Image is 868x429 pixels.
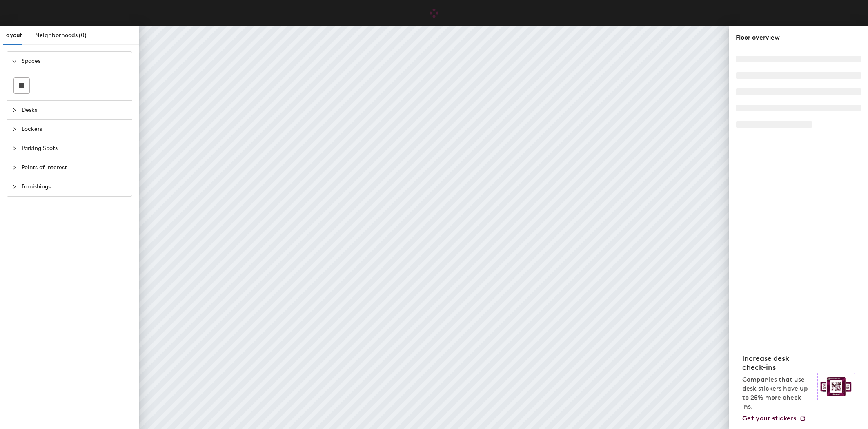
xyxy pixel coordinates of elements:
[22,177,127,196] span: Furnishings
[3,32,22,39] span: Layout
[22,139,127,158] span: Parking Spots
[12,108,17,113] span: collapsed
[12,127,17,132] span: collapsed
[742,375,812,411] p: Companies that use desk stickers have up to 25% more check-ins.
[817,373,855,400] img: Sticker logo
[22,120,127,139] span: Lockers
[35,32,87,39] span: Neighborhoods (0)
[22,101,127,119] span: Desks
[12,184,17,189] span: collapsed
[12,165,17,170] span: collapsed
[12,146,17,151] span: collapsed
[742,414,806,422] a: Get your stickers
[742,414,796,422] span: Get your stickers
[736,33,861,42] div: Floor overview
[22,158,127,177] span: Points of Interest
[742,354,812,372] h4: Increase desk check-ins
[22,52,127,71] span: Spaces
[12,59,17,64] span: expanded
